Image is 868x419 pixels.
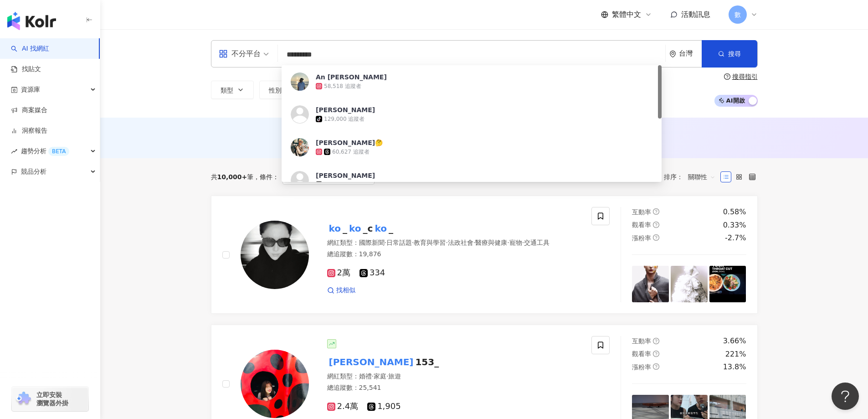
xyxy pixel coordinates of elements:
span: 1,905 [367,402,401,411]
button: 性別 [259,81,302,99]
div: 0.58% [723,207,746,217]
div: 129,000 追蹤者 [324,115,365,123]
span: 找相似 [336,286,355,295]
span: 漲粉率 [632,234,651,242]
div: 搜尋指引 [732,73,758,80]
a: 找相似 [327,286,355,295]
span: 性別 [269,87,282,94]
button: 類型 [211,81,254,99]
div: 58,518 追蹤者 [324,83,361,90]
div: [PERSON_NAME] [316,105,375,114]
span: _ [343,223,347,234]
span: 搜尋 [728,50,741,57]
div: -2.7% [725,233,746,243]
span: · [507,239,509,246]
span: 繁體中文 [612,10,641,20]
img: logo [7,12,56,30]
img: KOL Avatar [291,171,309,189]
div: 台灣 [679,50,702,57]
a: searchAI 找網紅 [11,44,49,53]
a: chrome extension立即安裝 瀏覽器外掛 [12,387,88,411]
a: 找貼文 [11,65,41,74]
span: · [385,239,386,246]
span: 互動率 [632,337,651,345]
div: 不分平台 [219,47,261,61]
span: 旅遊 [388,372,401,380]
span: · [386,372,388,380]
span: appstore [219,49,228,58]
iframe: Help Scout Beacon - Open [832,383,859,410]
span: question-circle [653,222,659,228]
span: 數 [734,10,741,20]
span: 334 [360,268,385,278]
span: 國際新聞 [359,239,385,246]
div: 網紅類型 ： [327,238,581,248]
div: [PERSON_NAME]🤔 [316,138,383,147]
img: post-image [671,266,708,303]
img: chrome extension [15,392,32,406]
span: environment [669,51,676,57]
img: KOL Avatar [241,221,309,289]
span: · [412,239,414,246]
span: 資源庫 [21,79,40,100]
a: 商案媒合 [11,106,47,115]
div: 60,627 追蹤者 [332,148,370,156]
div: 0.33% [723,220,746,230]
a: 洞察報告 [11,126,47,135]
span: 趨勢分析 [21,141,69,161]
span: · [372,372,374,380]
span: _ [389,223,393,234]
img: KOL Avatar [291,138,309,156]
span: · [446,239,447,246]
mark: ko [373,221,389,236]
div: 224,300 追蹤者 [324,181,365,189]
span: 日常話題 [386,239,412,246]
img: KOL Avatar [241,350,309,418]
span: 2萬 [327,268,350,278]
span: 觀看率 [632,350,651,357]
span: 互動率 [632,208,651,216]
span: question-circle [653,208,659,215]
span: 活動訊息 [681,10,710,19]
mark: [PERSON_NAME] [327,355,416,369]
span: question-circle [724,73,730,80]
div: 共 筆 [211,173,254,181]
img: KOL Avatar [291,72,309,91]
div: 網紅類型 ： [327,372,581,381]
span: 婚禮 [359,372,372,380]
span: · [522,239,524,246]
a: KOL Avatarko_ko_cko_網紅類型：國際新聞·日常話題·教育與學習·法政社會·醫療與健康·寵物·交通工具總追蹤數：19,8762萬334找相似互動率question-circle0... [211,196,758,314]
div: 排序： [664,170,720,184]
div: 221% [725,349,746,359]
span: question-circle [653,338,659,344]
button: 搜尋 [702,40,757,67]
span: question-circle [653,363,659,370]
span: 寵物 [509,239,522,246]
mark: ko [327,221,343,236]
span: · [473,239,475,246]
div: An [PERSON_NAME] [316,72,387,82]
div: 總追蹤數 ： 19,876 [327,250,581,259]
span: 觀看率 [632,221,651,228]
img: post-image [709,266,746,303]
div: 總追蹤數 ： 25,541 [327,383,581,393]
span: 類型 [221,87,233,94]
div: 13.8% [723,362,746,372]
mark: ko [347,221,363,236]
span: _c [363,223,373,234]
span: 教育與學習 [414,239,446,246]
span: 關聯性 [688,170,715,184]
span: 醫療與健康 [475,239,507,246]
span: 條件 ： [253,173,279,181]
span: 153_ [415,357,439,367]
span: 家庭 [374,372,386,380]
span: question-circle [653,234,659,241]
span: 競品分析 [21,161,46,182]
div: BETA [48,147,69,156]
span: 法政社會 [448,239,473,246]
img: post-image [632,266,669,303]
img: KOL Avatar [291,105,309,124]
span: 立即安裝 瀏覽器外掛 [36,391,68,407]
span: 2.4萬 [327,402,359,411]
span: 漲粉率 [632,363,651,371]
